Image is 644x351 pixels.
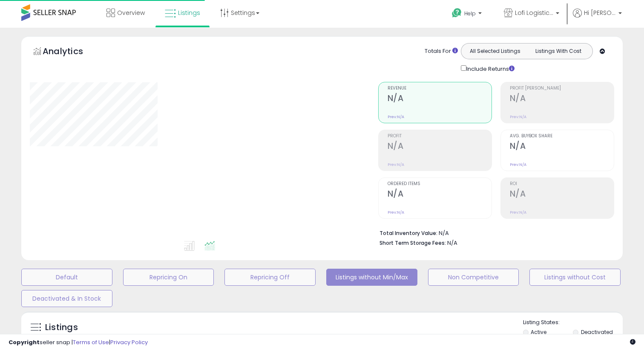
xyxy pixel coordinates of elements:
[9,338,40,346] strong: Copyright
[584,9,616,17] span: Hi [PERSON_NAME]
[510,210,526,215] small: Prev: N/A
[117,9,145,17] span: Overview
[388,210,404,215] small: Prev: N/A
[123,269,214,286] button: Repricing On
[510,189,614,200] h2: N/A
[224,269,316,286] button: Repricing Off
[379,227,608,238] li: N/A
[388,93,492,105] h2: N/A
[21,290,112,307] button: Deactivated & In Stock
[326,269,417,286] button: Listings without Min/Max
[510,182,614,186] span: ROI
[388,114,404,119] small: Prev: N/A
[445,1,490,28] a: Help
[388,141,492,153] h2: N/A
[510,134,614,139] span: Avg. Buybox Share
[515,9,553,17] span: Lofi Logistics LLC
[388,86,492,91] span: Revenue
[510,141,614,153] h2: N/A
[428,269,519,286] button: Non Competitive
[573,9,622,28] a: Hi [PERSON_NAME]
[510,162,526,167] small: Prev: N/A
[451,8,462,18] i: Get Help
[388,182,492,186] span: Ordered Items
[388,189,492,200] h2: N/A
[510,86,614,91] span: Profit [PERSON_NAME]
[379,229,437,237] b: Total Inventory Value:
[510,114,526,119] small: Prev: N/A
[464,10,476,17] span: Help
[425,47,458,55] div: Totals For
[454,64,525,73] div: Include Returns
[510,93,614,105] h2: N/A
[388,134,492,139] span: Profit
[43,45,100,59] h5: Analytics
[463,46,527,57] button: All Selected Listings
[526,46,590,57] button: Listings With Cost
[9,339,148,347] div: seller snap | |
[529,269,621,286] button: Listings without Cost
[178,9,200,17] span: Listings
[379,239,446,247] b: Short Term Storage Fees:
[21,269,112,286] button: Default
[447,239,457,247] span: N/A
[388,162,404,167] small: Prev: N/A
